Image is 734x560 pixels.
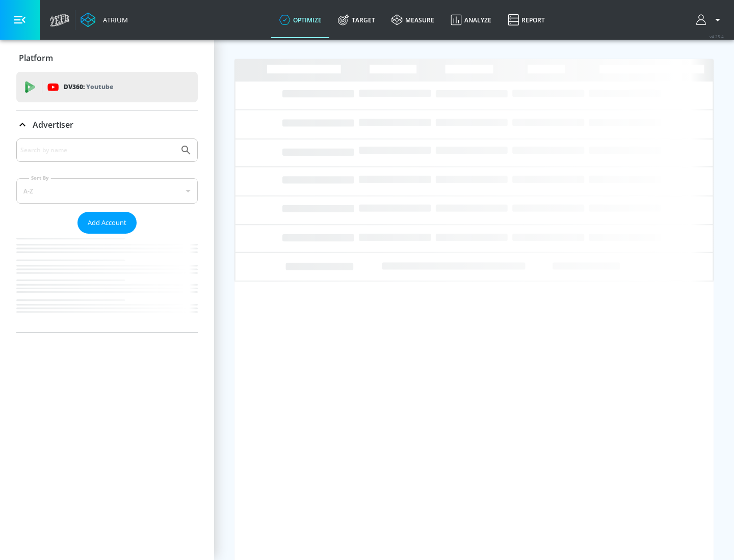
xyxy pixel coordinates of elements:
a: Atrium [81,12,128,27]
nav: list of Advertiser [16,234,198,332]
span: v 4.25.4 [710,34,724,39]
div: Advertiser [16,110,198,139]
a: measure [383,2,442,38]
div: A-Z [16,178,198,204]
label: Sort By [29,175,51,181]
div: DV360: Youtube [16,72,198,102]
a: Report [500,2,553,38]
p: DV360: [64,81,113,93]
div: Advertiser [16,138,198,332]
p: Platform [19,52,53,64]
div: Atrium [99,15,128,24]
span: Add Account [88,217,126,229]
input: Search by name [20,144,175,157]
div: Platform [16,44,198,72]
button: Add Account [77,212,137,234]
a: Target [330,2,383,38]
a: Analyze [442,2,500,38]
a: optimize [271,2,330,38]
p: Youtube [86,81,113,92]
p: Advertiser [33,119,73,130]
